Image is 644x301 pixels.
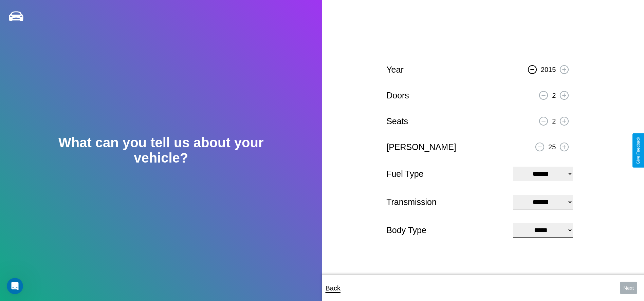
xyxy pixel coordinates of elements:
[32,135,290,166] h2: What can you tell us about your vehicle?
[620,282,637,294] button: Next
[541,63,556,76] p: 2015
[386,166,506,182] p: Fuel Type
[386,114,408,129] p: Seats
[386,62,404,77] p: Year
[386,88,409,103] p: Doors
[7,278,23,294] iframe: Intercom live chat
[552,89,556,101] p: 2
[326,282,341,294] p: Back
[386,194,506,210] p: Transmission
[548,141,556,153] p: 25
[552,115,556,127] p: 2
[386,139,456,155] p: [PERSON_NAME]
[386,223,506,238] p: Body Type
[636,137,641,164] div: Give Feedback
